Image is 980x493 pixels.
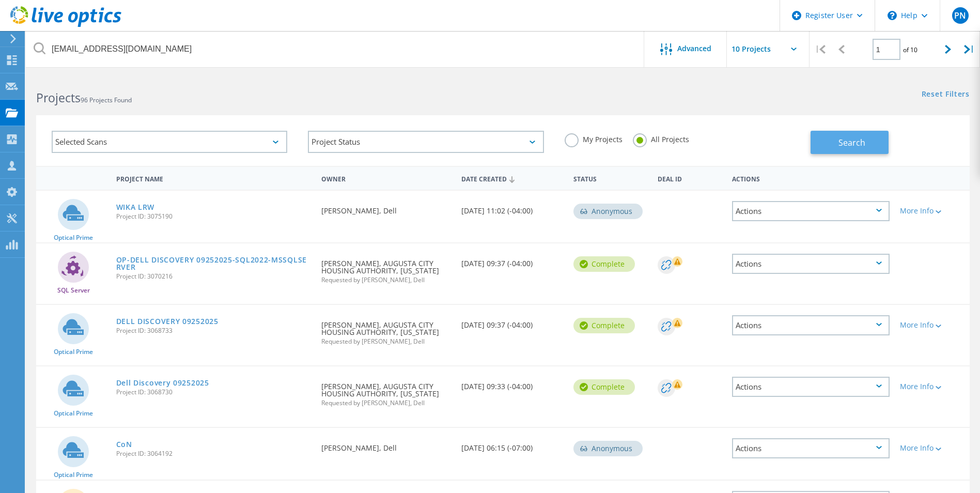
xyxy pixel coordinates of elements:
a: WIKA LRW [116,204,155,211]
div: [DATE] 09:37 (-04:00) [456,305,568,339]
b: Projects [36,89,81,106]
span: Project ID: 3075190 [116,213,312,220]
div: Actions [732,377,890,397]
div: [DATE] 11:02 (-04:00) [456,191,568,225]
input: Search projects by name, owner, ID, company, etc [26,31,645,67]
div: [DATE] 06:15 (-07:00) [456,428,568,462]
div: Complete [573,256,635,272]
div: Date Created [456,168,568,188]
div: [PERSON_NAME], Dell [316,191,456,225]
button: Search [811,131,889,154]
span: of 10 [903,45,917,54]
div: [DATE] 09:33 (-04:00) [456,366,568,400]
div: More Info [900,444,965,452]
span: PN [954,11,966,20]
a: CoN [116,441,132,448]
div: [PERSON_NAME], AUGUSTA CITY HOUSING AUTHORITY, [US_STATE] [316,366,456,417]
div: Actions [727,168,895,188]
div: Status [568,168,652,188]
div: [PERSON_NAME], AUGUSTA CITY HOUSING AUTHORITY, [US_STATE] [316,305,456,355]
a: Dell Discovery 09252025 [116,379,209,387]
span: 96 Projects Found [81,96,132,104]
div: Complete [573,379,635,395]
div: Project Name [111,168,317,188]
div: [DATE] 09:37 (-04:00) [456,243,568,278]
span: Requested by [PERSON_NAME], Dell [321,338,451,345]
a: Reset Filters [922,90,970,99]
div: Project Status [308,131,543,153]
label: My Projects [565,133,623,143]
span: Optical Prime [54,235,93,241]
span: Search [838,137,865,148]
div: Actions [732,438,890,458]
span: Optical Prime [54,349,93,355]
div: Deal Id [652,168,727,188]
div: Owner [316,168,456,188]
span: Advanced [677,45,711,52]
div: Actions [732,201,890,221]
div: | [810,31,831,68]
span: SQL Server [57,287,90,294]
a: DELL DISCOVERY 09252025 [116,318,219,325]
span: Optical Prime [54,410,93,417]
div: Selected Scans [52,131,287,153]
div: More Info [900,207,965,214]
div: More Info [900,321,965,329]
div: Actions [732,254,890,274]
span: Project ID: 3064192 [116,451,312,457]
span: Project ID: 3070216 [116,273,312,280]
div: More Info [900,383,965,390]
div: [PERSON_NAME], Dell [316,428,456,462]
div: Complete [573,318,635,333]
a: Live Optics Dashboard [10,22,121,29]
span: Project ID: 3068730 [116,389,312,395]
span: Requested by [PERSON_NAME], Dell [321,400,451,406]
a: OP-DELL DISCOVERY 09252025-SQL2022-MSSQLSERVER [116,256,312,271]
span: Project ID: 3068733 [116,328,312,334]
div: Anonymous [573,204,643,219]
span: Optical Prime [54,472,93,478]
div: [PERSON_NAME], AUGUSTA CITY HOUSING AUTHORITY, [US_STATE] [316,243,456,294]
div: | [959,31,980,68]
span: Requested by [PERSON_NAME], Dell [321,277,451,283]
label: All Projects [633,133,689,143]
svg: \n [888,11,897,20]
div: Actions [732,315,890,335]
div: Anonymous [573,441,643,456]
